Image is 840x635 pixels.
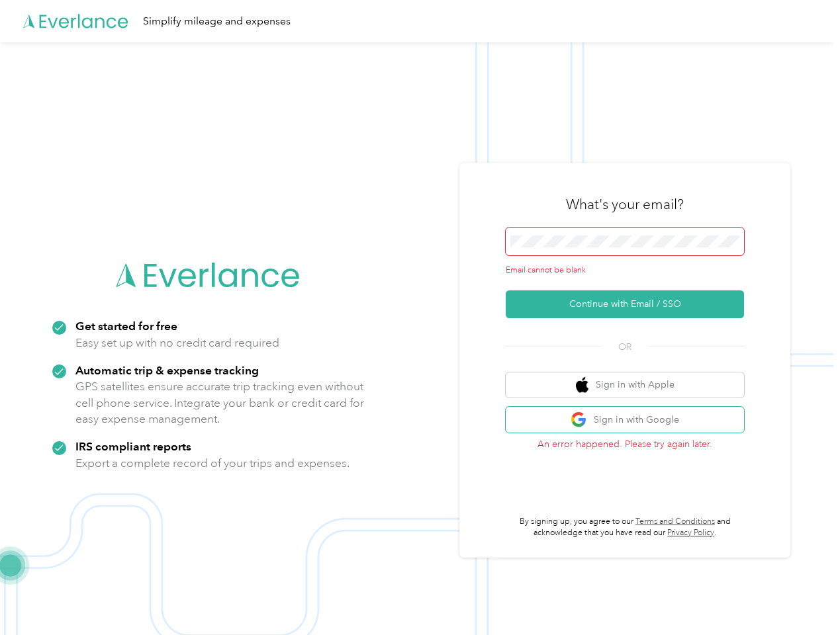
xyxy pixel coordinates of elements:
img: apple logo [576,377,589,394]
button: Continue with Email / SSO [506,290,744,318]
a: Privacy Policy [667,528,714,538]
p: GPS satellites ensure accurate trip tracking even without cell phone service. Integrate your bank... [75,378,365,427]
p: An error happened. Please try again later. [506,437,744,451]
button: google logoSign in with Google [506,407,744,433]
h3: What's your email? [566,195,684,214]
p: Export a complete record of your trips and expenses. [75,455,350,472]
button: apple logoSign in with Apple [506,372,744,398]
img: google logo [571,411,587,428]
a: Terms and Conditions [635,517,715,527]
p: Easy set up with no credit card required [75,335,279,351]
strong: Get started for free [75,319,177,333]
div: Email cannot be blank [506,265,744,276]
strong: Automatic trip & expense tracking [75,363,259,377]
p: By signing up, you agree to our and acknowledge that you have read our . [506,516,744,539]
strong: IRS compliant reports [75,439,191,453]
div: Simplify mileage and expenses [143,13,291,30]
span: OR [602,340,648,354]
